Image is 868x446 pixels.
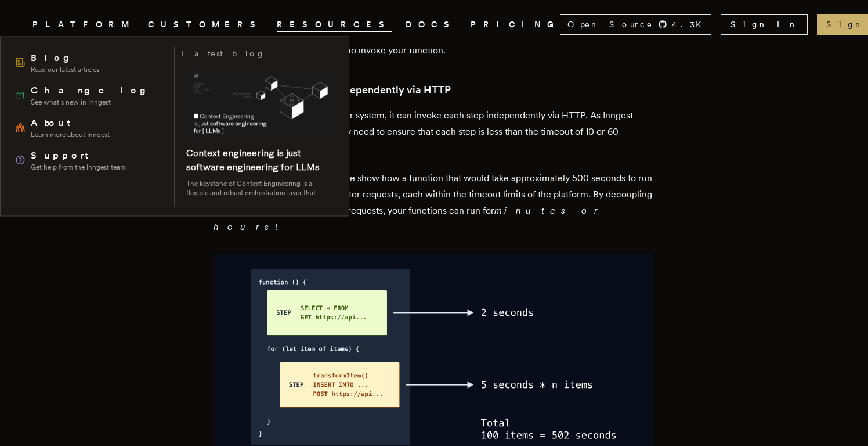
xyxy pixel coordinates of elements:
[672,19,708,30] span: 4.3 K
[214,82,654,98] h3: Inngest invokes independently via HTTP
[182,46,265,60] h3: Latest blog
[31,163,126,172] span: Get help from the Inngest team
[406,17,457,32] a: DOCS
[721,14,808,35] a: Sign In
[10,46,167,79] a: BlogRead our latest articles
[31,98,154,107] span: See what's new in Inngest
[567,19,653,30] span: Open Source
[471,17,560,32] a: PRICING
[10,111,167,144] a: AboutLearn more about Inngest
[31,65,99,74] span: Read our latest articles
[10,79,167,111] a: ChangelogSee what's new in Inngest
[32,17,134,32] button: PLATFORM
[10,144,167,177] a: SupportGet help from the Inngest team
[31,149,126,163] span: Support
[31,51,99,65] span: Blog
[214,170,654,235] p: In the example diagram below, we show how a function that would take approximately 500 seconds to...
[148,17,263,32] a: CUSTOMERS
[31,84,154,98] span: Changelog
[31,130,110,139] span: Learn more about Inngest
[186,148,320,172] a: Context engineering is just software engineering for LLMs
[214,107,654,156] p: Since Inngest runs outside of your system, it can invoke each step independently via HTTP. As Inn...
[277,17,392,32] button: RESOURCES
[31,116,110,130] span: About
